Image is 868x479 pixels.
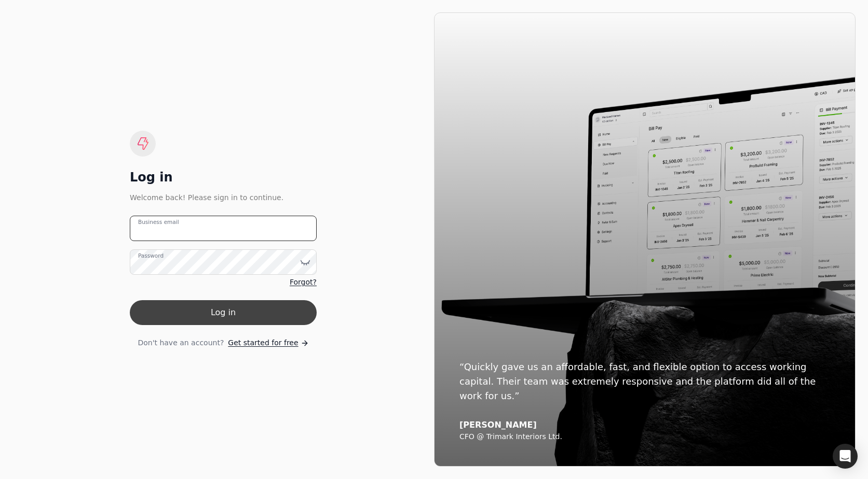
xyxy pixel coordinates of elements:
div: [PERSON_NAME] [459,420,830,430]
div: “Quickly gave us an affordable, fast, and flexible option to access working capital. Their team w... [459,360,830,403]
div: Open Intercom Messenger [833,444,858,469]
button: Log in [130,300,317,325]
div: Log in [130,169,317,186]
label: Password [138,252,164,260]
div: CFO @ Trimark Interiors Ltd. [459,432,830,442]
span: Don't have an account? [138,337,224,348]
span: Get started for free [228,337,298,348]
a: Get started for free [228,337,308,348]
div: Welcome back! Please sign in to continue. [130,192,317,203]
a: Forgot? [290,277,317,288]
label: Business email [138,218,179,227]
